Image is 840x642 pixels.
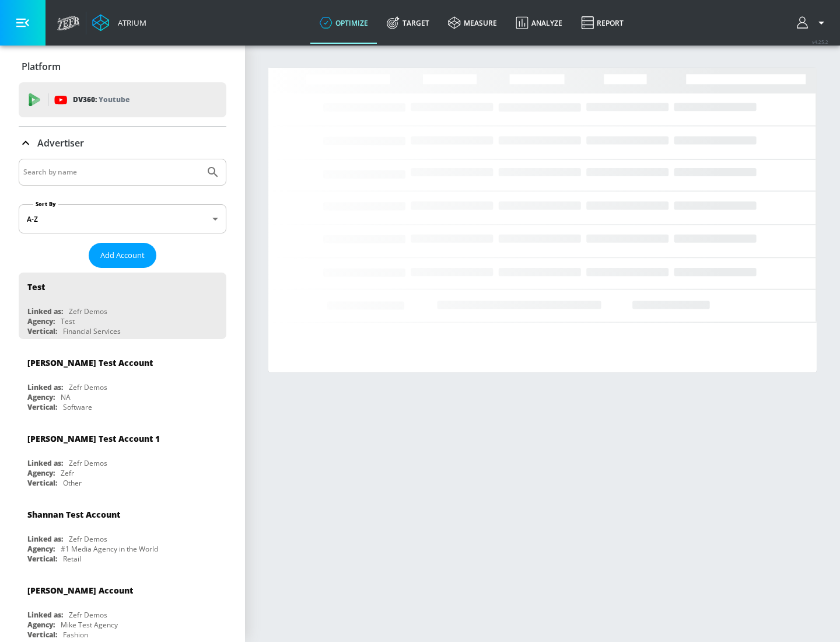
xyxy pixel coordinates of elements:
[61,316,75,326] div: Test
[19,500,226,567] div: Shannan Test AccountLinked as:Zefr DemosAgency:#1 Media Agency in the WorldVertical:Retail
[572,2,633,44] a: Report
[100,249,145,262] span: Add Account
[63,326,121,336] div: Financial Services
[73,93,129,106] p: DV360:
[19,348,226,415] div: [PERSON_NAME] Test AccountLinked as:Zefr DemosAgency:NAVertical:Software
[61,620,118,630] div: Mike Test Agency
[89,243,156,268] button: Add Account
[113,18,146,28] div: Atrium
[63,630,88,640] div: Fashion
[812,39,828,45] span: v 4.25.2
[69,610,107,620] div: Zefr Demos
[27,433,160,444] div: [PERSON_NAME] Test Account 1
[27,509,120,520] div: Shannan Test Account
[61,468,74,478] div: Zefr
[37,137,84,149] p: Advertiser
[92,14,146,32] a: Atrium
[27,468,55,478] div: Agency:
[27,306,63,316] div: Linked as:
[69,458,107,468] div: Zefr Demos
[22,60,61,73] p: Platform
[69,534,107,544] div: Zefr Demos
[27,544,55,554] div: Agency:
[377,2,439,44] a: Target
[27,585,133,596] div: [PERSON_NAME] Account
[27,554,57,564] div: Vertical:
[27,326,57,336] div: Vertical:
[63,402,92,412] div: Software
[27,534,63,544] div: Linked as:
[27,630,57,640] div: Vertical:
[99,93,129,106] p: Youtube
[310,2,377,44] a: optimize
[439,2,506,44] a: measure
[69,382,107,392] div: Zefr Demos
[19,127,226,159] div: Advertiser
[27,357,153,368] div: [PERSON_NAME] Test Account
[61,392,71,402] div: NA
[27,316,55,326] div: Agency:
[27,392,55,402] div: Agency:
[63,554,81,564] div: Retail
[63,478,82,488] div: Other
[27,478,57,488] div: Vertical:
[19,273,226,339] div: TestLinked as:Zefr DemosAgency:TestVertical:Financial Services
[19,424,226,491] div: [PERSON_NAME] Test Account 1Linked as:Zefr DemosAgency:ZefrVertical:Other
[23,165,200,180] input: Search by name
[27,610,63,620] div: Linked as:
[69,306,107,316] div: Zefr Demos
[19,50,226,83] div: Platform
[33,200,58,208] label: Sort By
[19,204,226,233] div: A-Z
[27,620,55,630] div: Agency:
[27,402,57,412] div: Vertical:
[27,382,63,392] div: Linked as:
[19,82,226,117] div: DV360: Youtube
[27,281,45,292] div: Test
[506,2,572,44] a: Analyze
[61,544,158,554] div: #1 Media Agency in the World
[27,458,63,468] div: Linked as:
